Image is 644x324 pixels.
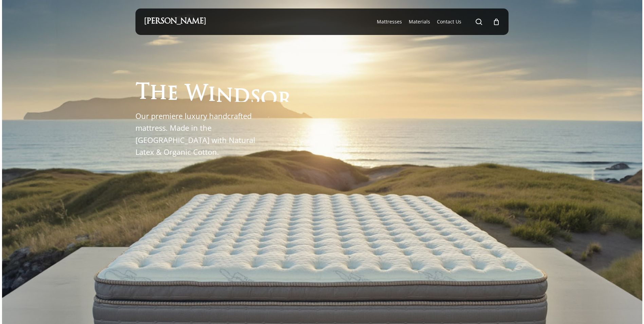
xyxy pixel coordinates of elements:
[144,18,206,25] a: [PERSON_NAME]
[277,90,292,111] span: r
[437,18,461,25] span: Contact Us
[167,84,178,105] span: e
[233,87,250,107] span: d
[409,18,430,25] a: Materials
[377,18,402,25] span: Mattresses
[135,83,150,104] span: T
[216,86,233,107] span: n
[135,81,292,102] h1: The Windsor
[373,8,500,35] nav: Main Menu
[250,88,261,108] span: s
[150,84,167,104] span: h
[437,18,461,25] a: Contact Us
[208,85,216,106] span: i
[185,85,208,105] span: W
[261,89,277,110] span: o
[409,18,430,25] span: Materials
[135,110,263,158] p: Our premiere luxury handcrafted mattress. Made in the [GEOGRAPHIC_DATA] with Natural Latex & Orga...
[377,18,402,25] a: Mattresses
